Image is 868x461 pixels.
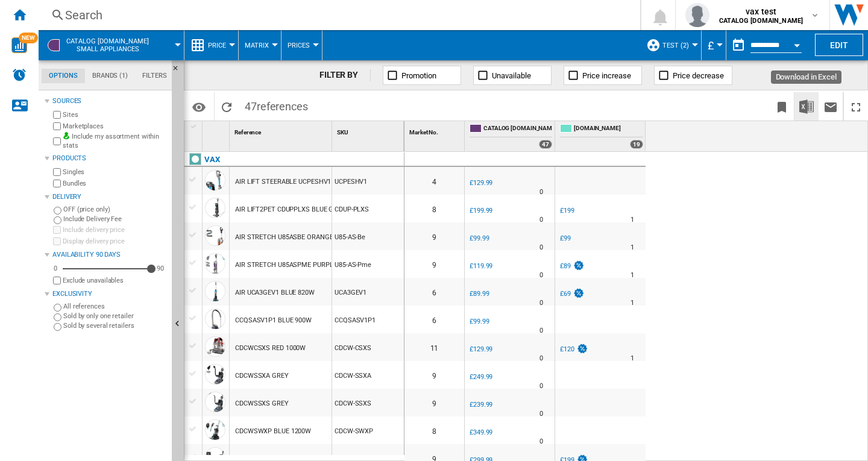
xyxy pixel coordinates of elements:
[52,250,167,260] div: Availability 90 Days
[662,30,695,60] button: test (2)
[560,345,574,353] div: £120
[582,71,631,80] span: Price increase
[404,333,464,361] div: 11
[54,216,61,224] input: Include Delivery Fee
[558,343,588,356] div: £120
[560,234,571,242] div: £99
[42,69,85,83] md-tab-item: Options
[63,132,70,139] img: mysite-bg-18x18.png
[539,408,543,420] div: Delivery Time : 0 day
[646,30,695,60] div: test (2)
[52,154,167,163] div: Products
[63,276,167,285] label: Exclude unavailables
[63,122,167,131] label: Marketplaces
[53,134,61,149] input: Include my assortment within stats
[85,69,135,83] md-tab-item: Brands (1)
[708,30,720,60] div: £
[53,168,61,176] input: Singles
[45,30,178,60] div: CATALOG [DOMAIN_NAME]Small appliances
[409,129,438,136] span: Market No.
[702,30,726,60] md-menu: Currency
[54,323,61,331] input: Sold by several retailers
[468,205,492,217] div: £199.99
[52,289,167,299] div: Exclusivity
[235,362,289,390] div: CDCWSSXA GREY
[404,389,464,416] div: 9
[558,260,585,272] div: £89
[468,288,489,300] div: £89.99
[539,325,543,337] div: Delivery Time : 0 day
[234,129,261,136] span: Reference
[332,416,404,444] div: CDCW-SWXP
[332,361,404,389] div: CDCW-SSXA
[470,262,492,270] div: £119.99
[770,92,794,121] button: Bookmark this report
[539,269,543,281] div: Delivery Time : 0 day
[685,3,709,27] img: profile.jpg
[235,224,351,251] div: AIR STRETCH U85ASBE ORANGE 820W
[135,69,174,83] md-tab-item: Filters
[407,121,464,140] div: Market No. Sort None
[564,66,642,85] button: Price increase
[573,260,585,271] img: promotionV3.png
[404,222,464,250] div: 9
[245,30,275,60] button: Matrix
[63,263,151,275] md-slider: Availability
[65,7,609,24] div: Search
[631,269,634,281] div: Delivery Time : 1 day
[726,33,750,57] button: md-calendar
[19,33,38,43] span: NEW
[473,66,552,85] button: Unavailable
[558,121,646,151] div: [DOMAIN_NAME] 19 offers sold by AO.COM
[208,30,232,60] button: Price
[576,343,588,354] img: promotionV3.png
[558,233,571,245] div: £99
[383,66,461,85] button: Promotion
[630,140,643,149] div: 19 offers sold by AO.COM
[63,215,167,224] label: Include Delivery Fee
[631,242,634,254] div: Delivery Time : 1 day
[332,333,404,361] div: CDCW-CSXS
[190,30,232,60] div: Price
[470,207,492,215] div: £199.99
[539,436,543,448] div: Delivery Time : 0 day
[235,390,289,418] div: CDCWSSXS GREY
[844,92,868,121] button: Maximize
[467,121,555,151] div: CATALOG [DOMAIN_NAME] 47 offers sold by CATALOG VAX.UK
[54,207,61,215] input: OFF (price only)
[288,30,316,60] button: Prices
[560,207,574,215] div: £199
[470,373,492,381] div: £249.99
[468,260,492,272] div: £119.99
[235,279,315,307] div: AIR UCA3GEV1 BLUE 820W
[708,39,714,52] span: £
[172,60,186,82] button: Hide
[245,42,269,49] span: Matrix
[539,214,543,226] div: Delivery Time : 0 day
[332,222,404,250] div: U85-AS-Be
[574,124,643,134] span: [DOMAIN_NAME]
[54,313,61,321] input: Sold by only one retailer
[337,129,348,136] span: SKU
[54,304,61,312] input: All references
[187,96,211,118] button: Options
[335,121,404,140] div: SKU Sort None
[335,121,404,140] div: Sort None
[539,380,543,392] div: Delivery Time : 0 day
[631,353,634,365] div: Delivery Time : 1 day
[63,179,167,188] label: Bundles
[235,418,311,445] div: CDCWSWXP BLUE 1200W
[332,389,404,416] div: CDCW-SSXS
[63,321,167,330] label: Sold by several retailers
[404,416,464,444] div: 8
[235,196,360,224] div: AIR LIFT2PET CDUPPLXS BLUE GRAPHITE
[470,345,492,353] div: £129.99
[470,179,492,187] div: £129.99
[631,214,634,226] div: Delivery Time : 1 day
[470,234,489,242] div: £99.99
[332,306,404,333] div: CCQSASV1P1
[232,121,332,140] div: Sort None
[53,277,61,284] input: Display delivery price
[794,92,819,121] button: Download in Excel
[63,110,167,119] label: Sites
